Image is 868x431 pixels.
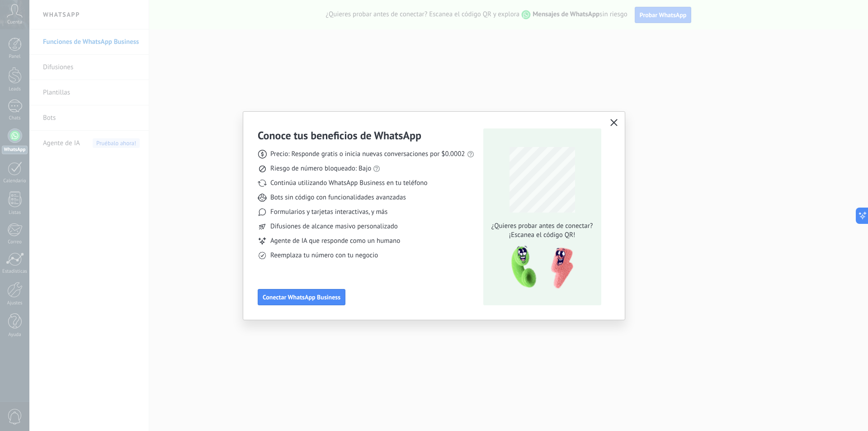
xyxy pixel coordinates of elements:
span: Agente de IA que responde como un humano [270,237,400,246]
img: qr-pic-1x.png [504,243,575,292]
span: Difusiones de alcance masivo personalizado [270,222,398,231]
span: Conectar WhatsApp Business [263,294,340,300]
span: Formularios y tarjetas interactivas, y más [270,208,387,217]
span: Reemplaza tu número con tu negocio [270,251,378,260]
span: Continúa utilizando WhatsApp Business en tu teléfono [270,179,427,188]
span: ¿Quieres probar antes de conectar? [489,222,595,231]
span: ¡Escanea el código QR! [489,231,595,240]
span: Bots sin código con funcionalidades avanzadas [270,193,406,202]
button: Conectar WhatsApp Business [258,289,345,305]
h3: Conoce tus beneficios de WhatsApp [258,128,421,142]
span: Riesgo de número bloqueado: Bajo [270,164,371,173]
span: Precio: Responde gratis o inicia nuevas conversaciones por $0.0002 [270,150,465,159]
